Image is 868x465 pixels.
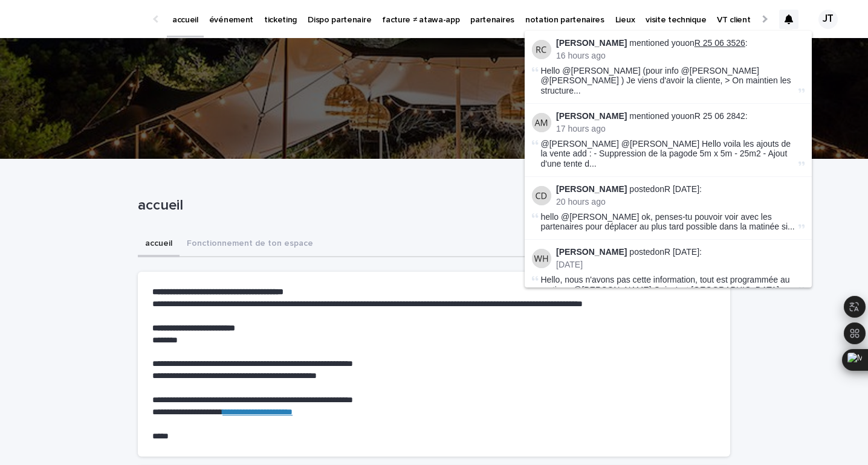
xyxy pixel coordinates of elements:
strong: [PERSON_NAME] [556,247,627,257]
p: mentioned you on : [556,38,805,48]
img: William Hearsey [532,249,551,268]
p: [DATE] [556,260,805,270]
img: Ls34BcGeRexTGTNfXpUC [24,7,141,31]
img: Alexandre-Arthur Martin [532,113,551,132]
strong: [PERSON_NAME] [556,111,627,121]
button: Fonctionnement de ton espace [180,232,320,257]
p: accueil [138,197,725,214]
div: JT [818,10,838,29]
button: accueil [138,232,180,257]
p: mentioned you on : [556,111,805,121]
span: Hello, nous n'avons pas cette information, tout est programmée au matin ... @[PERSON_NAME] Oui, c... [541,275,790,295]
p: posted on : [556,247,805,257]
span: @[PERSON_NAME] @[PERSON_NAME] Hello voila les ajouts de la vente add : - Suppression de la pagode... [541,139,796,169]
a: R [DATE] [664,247,699,257]
p: 20 hours ago [556,197,805,207]
strong: [PERSON_NAME] [556,184,627,194]
img: Céline Dislaire [532,186,551,205]
a: R 25 06 3526 [695,38,745,48]
a: R 25 06 2842 [695,111,745,121]
strong: [PERSON_NAME] [556,38,627,48]
p: 17 hours ago [556,124,805,134]
p: 16 hours ago [556,51,805,61]
span: Hello @[PERSON_NAME] (pour info @[PERSON_NAME] @[PERSON_NAME] ) Je viens d'avoir la cliente, > On... [541,66,796,96]
a: R [DATE] [664,184,699,194]
span: hello @[PERSON_NAME] ok, penses-tu pouvoir voir avec les partenaires pour déplacer au plus tard p... [541,212,796,232]
p: posted on : [556,184,805,194]
img: Romane Camus [532,40,551,59]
